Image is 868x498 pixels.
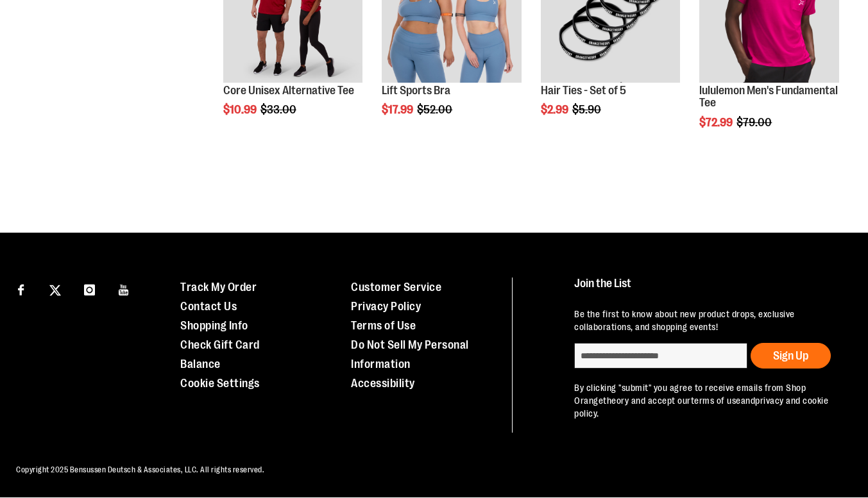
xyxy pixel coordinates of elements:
[180,300,237,313] a: Contact Us
[180,281,257,294] a: Track My Order
[260,103,298,116] span: $33.00
[541,84,626,97] a: Hair Ties - Set of 5
[382,84,450,97] a: Lift Sports Bra
[572,103,603,116] span: $5.90
[699,84,838,110] a: lululemon Men's Fundamental Tee
[417,103,454,116] span: $52.00
[351,281,441,294] a: Customer Service
[180,377,260,390] a: Cookie Settings
[751,343,831,369] button: Sign Up
[16,465,264,474] span: Copyright 2025 Bensussen Deutsch & Associates, LLC. All rights reserved.
[773,349,808,362] span: Sign Up
[351,300,421,313] a: Privacy Policy
[574,381,844,420] p: By clicking "submit" you agree to receive emails from Shop Orangetheory and accept our and
[736,116,774,129] span: $79.00
[180,338,260,370] a: Check Gift Card Balance
[574,278,844,301] h4: Join the List
[351,377,415,390] a: Accessibility
[699,116,735,129] span: $72.99
[44,278,67,300] a: Visit our X page
[223,103,259,116] span: $10.99
[10,278,32,300] a: Visit our Facebook page
[574,308,844,333] p: Be the first to know about new product drops, exclusive collaborations, and shopping events!
[78,278,101,300] a: Visit our Instagram page
[113,278,135,300] a: Visit our Youtube page
[351,319,416,332] a: Terms of Use
[541,103,570,116] span: $2.99
[382,103,415,116] span: $17.99
[691,395,741,406] a: terms of use
[351,338,469,370] a: Do Not Sell My Personal Information
[180,319,248,332] a: Shopping Info
[49,285,61,296] img: Twitter
[574,343,747,369] input: enter email
[223,84,354,97] a: Core Unisex Alternative Tee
